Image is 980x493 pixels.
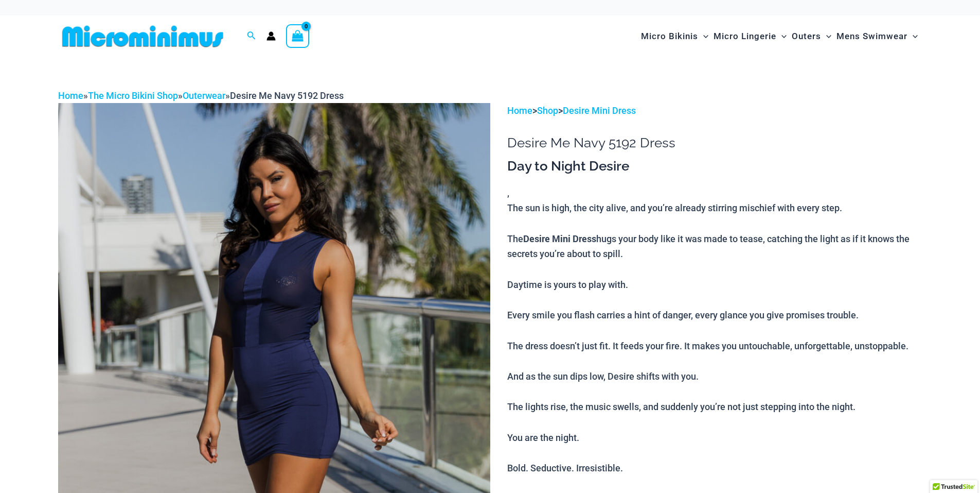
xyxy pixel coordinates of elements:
[714,23,776,49] span: Micro Lingerie
[247,30,256,43] a: Search icon link
[507,135,922,151] h1: Desire Me Navy 5192 Dress
[183,90,225,101] a: Outerwear
[792,23,821,49] span: Outers
[698,23,708,49] span: Menu Toggle
[266,31,276,41] a: Account icon link
[907,23,918,49] span: Menu Toggle
[563,105,636,116] a: Desire Mini Dress
[641,23,698,49] span: Micro Bikinis
[58,25,227,48] img: MM SHOP LOGO FLAT
[286,24,310,48] a: View Shopping Cart, empty
[834,21,920,52] a: Mens SwimwearMenu ToggleMenu Toggle
[821,23,831,49] span: Menu Toggle
[789,21,834,52] a: OutersMenu ToggleMenu Toggle
[638,21,711,52] a: Micro BikinisMenu ToggleMenu Toggle
[637,19,922,54] nav: Site Navigation
[776,23,787,49] span: Menu Toggle
[58,90,83,101] a: Home
[523,232,596,245] b: Desire Mini Dress
[507,103,922,118] p: > >
[58,90,344,101] span: » » »
[836,23,907,49] span: Mens Swimwear
[507,105,532,116] a: Home
[711,21,789,52] a: Micro LingerieMenu ToggleMenu Toggle
[88,90,178,101] a: The Micro Bikini Shop
[507,158,922,175] h3: Day to Night Desire
[230,90,344,101] span: Desire Me Navy 5192 Dress
[537,105,558,116] a: Shop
